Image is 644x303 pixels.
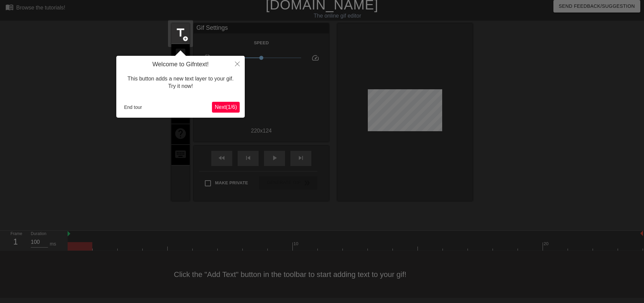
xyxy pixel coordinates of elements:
div: This button adds a new text layer to your gif. Try it now! [121,68,240,97]
button: Next [212,102,240,113]
h4: Welcome to Gifntext! [121,61,240,68]
span: Next ( 1 / 6 ) [215,104,237,110]
button: Close [230,56,245,71]
button: End tour [121,102,145,112]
